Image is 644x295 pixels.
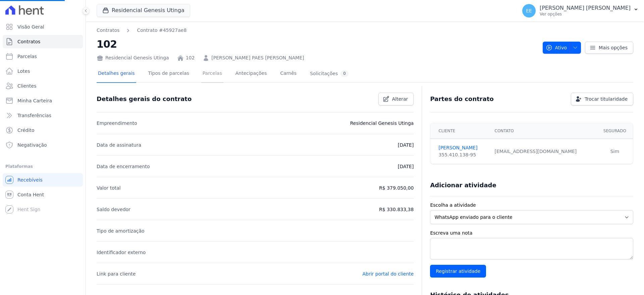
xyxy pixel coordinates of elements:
[17,177,43,183] span: Recebíveis
[3,109,83,122] a: Transferências
[378,93,414,105] a: Alterar
[3,138,83,152] a: Negativação
[546,42,567,54] span: Ativo
[517,1,644,20] button: EE [PERSON_NAME] [PERSON_NAME] Ver opções
[3,124,83,137] a: Crédito
[97,119,137,127] p: Empreendimento
[430,230,633,237] label: Escreva uma nota
[97,65,136,83] a: Detalhes gerais
[97,27,537,34] nav: Breadcrumb
[3,35,83,48] a: Contratos
[97,227,145,235] p: Tipo de amortização
[17,127,35,134] span: Crédito
[526,8,532,13] span: EE
[17,23,44,30] span: Visão Geral
[97,248,146,256] p: Identificador externo
[201,65,223,83] a: Parcelas
[543,42,581,54] button: Ativo
[17,68,30,75] span: Lotes
[3,64,83,78] a: Lotes
[398,162,414,170] p: [DATE]
[147,65,191,83] a: Tipos de parcelas
[585,42,633,54] a: Mais opções
[97,205,130,213] p: Saldo devedor
[3,188,83,201] a: Conta Hent
[379,184,414,192] p: R$ 379.050,00
[430,202,633,209] label: Escolha a atividade
[585,96,628,102] span: Trocar titularidade
[3,79,83,93] a: Clientes
[17,142,47,148] span: Negativação
[398,141,414,149] p: [DATE]
[97,162,150,170] p: Data de encerramento
[279,65,298,83] a: Carnês
[97,95,192,103] h3: Detalhes gerais do contrato
[97,141,141,149] p: Data de assinatura
[350,119,414,127] p: Residencial Genesis Utinga
[97,270,136,278] p: Link para cliente
[392,96,408,102] span: Alterar
[17,53,37,60] span: Parcelas
[438,144,486,151] a: [PERSON_NAME]
[438,151,486,158] div: 355.410.138-95
[495,148,593,155] div: [EMAIL_ADDRESS][DOMAIN_NAME]
[17,38,40,45] span: Contratos
[379,205,414,213] p: R$ 330.833,38
[571,93,633,105] a: Trocar titularidade
[17,112,51,119] span: Transferências
[491,123,597,139] th: Contato
[211,54,304,61] a: [PERSON_NAME] PAES [PERSON_NAME]
[430,265,486,278] input: Registrar atividade
[97,4,190,17] button: Residencial Genesis Utinga
[597,123,633,139] th: Segurado
[340,70,348,77] div: 0
[540,11,631,17] p: Ver opções
[17,83,36,89] span: Clientes
[597,139,633,164] td: Sim
[17,191,44,198] span: Conta Hent
[430,95,494,103] h3: Partes do contrato
[3,173,83,187] a: Recebíveis
[97,37,537,52] h2: 102
[97,54,169,61] div: Residencial Genesis Utinga
[97,27,186,34] nav: Breadcrumb
[137,27,186,34] a: Contrato #45927ae8
[3,20,83,34] a: Visão Geral
[310,70,348,77] div: Solicitações
[186,54,195,61] a: 102
[97,184,121,192] p: Valor total
[540,5,631,11] p: [PERSON_NAME] [PERSON_NAME]
[3,50,83,63] a: Parcelas
[3,94,83,107] a: Minha Carteira
[599,44,628,51] span: Mais opções
[97,27,119,34] a: Contratos
[309,65,350,83] a: Solicitações0
[430,123,490,139] th: Cliente
[430,181,496,189] h3: Adicionar atividade
[17,97,52,104] span: Minha Carteira
[234,65,268,83] a: Antecipações
[362,271,414,277] a: Abrir portal do cliente
[5,162,80,170] div: Plataformas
